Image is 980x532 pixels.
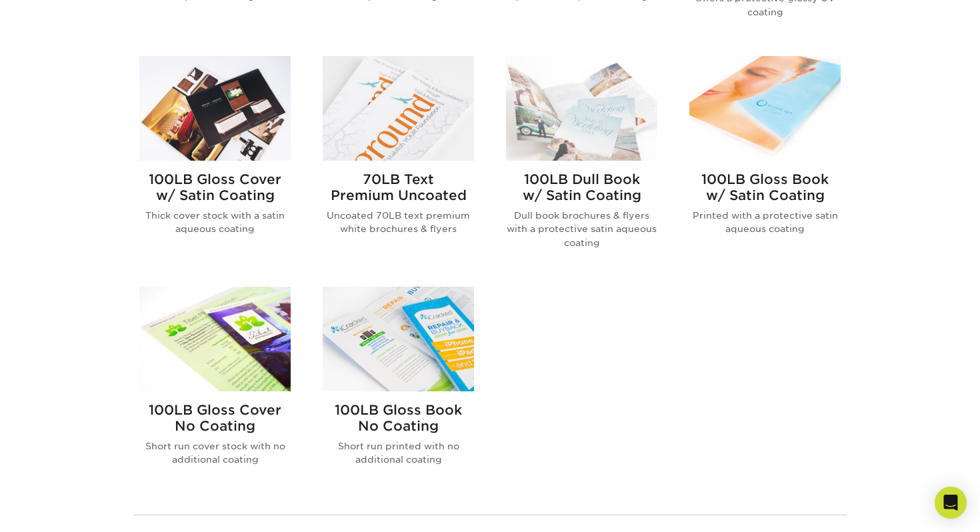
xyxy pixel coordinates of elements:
[139,56,291,161] img: 100LB Gloss Cover<br/>w/ Satin Coating Brochures & Flyers
[506,171,657,203] h2: 100LB Dull Book w/ Satin Coating
[323,56,474,271] a: 70LB Text<br/>Premium Uncoated Brochures & Flyers 70LB TextPremium Uncoated Uncoated 70LB text pr...
[139,209,291,236] p: Thick cover stock with a satin aqueous coating
[506,56,657,271] a: 100LB Dull Book<br/>w/ Satin Coating Brochures & Flyers 100LB Dull Bookw/ Satin Coating Dull book...
[323,56,474,161] img: 70LB Text<br/>Premium Uncoated Brochures & Flyers
[506,56,657,161] img: 100LB Dull Book<br/>w/ Satin Coating Brochures & Flyers
[323,171,474,203] h2: 70LB Text Premium Uncoated
[139,287,291,488] a: 100LB Gloss Cover<br/>No Coating Brochures & Flyers 100LB Gloss CoverNo Coating Short run cover s...
[506,209,657,249] p: Dull book brochures & flyers with a protective satin aqueous coating
[323,287,474,488] a: 100LB Gloss Book<br/>No Coating Brochures & Flyers 100LB Gloss BookNo Coating Short run printed w...
[139,287,291,391] img: 100LB Gloss Cover<br/>No Coating Brochures & Flyers
[689,209,841,236] p: Printed with a protective satin aqueous coating
[139,171,291,203] h2: 100LB Gloss Cover w/ Satin Coating
[689,171,841,203] h2: 100LB Gloss Book w/ Satin Coating
[323,402,474,434] h2: 100LB Gloss Book No Coating
[323,439,474,467] p: Short run printed with no additional coating
[689,56,841,161] img: 100LB Gloss Book<br/>w/ Satin Coating Brochures & Flyers
[323,209,474,236] p: Uncoated 70LB text premium white brochures & flyers
[935,487,967,519] div: Open Intercom Messenger
[323,287,474,391] img: 100LB Gloss Book<br/>No Coating Brochures & Flyers
[689,56,841,271] a: 100LB Gloss Book<br/>w/ Satin Coating Brochures & Flyers 100LB Gloss Bookw/ Satin Coating Printed...
[139,439,291,467] p: Short run cover stock with no additional coating
[139,56,291,271] a: 100LB Gloss Cover<br/>w/ Satin Coating Brochures & Flyers 100LB Gloss Coverw/ Satin Coating Thick...
[139,402,291,434] h2: 100LB Gloss Cover No Coating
